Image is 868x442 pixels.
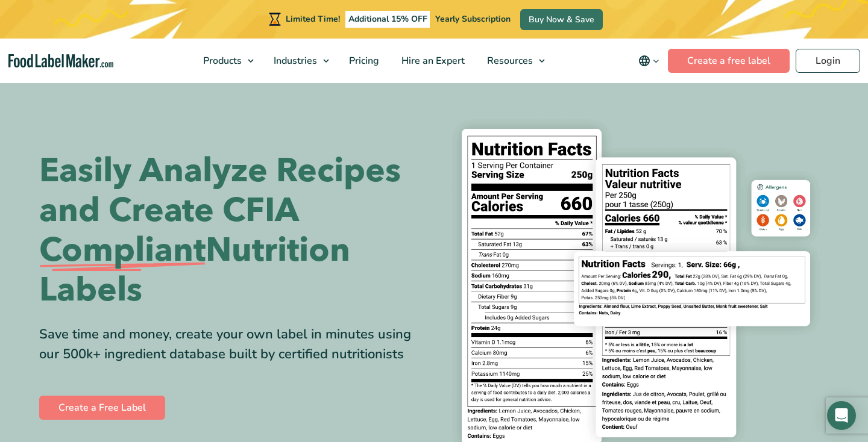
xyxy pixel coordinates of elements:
span: Additional 15% OFF [345,11,430,28]
h1: Easily Analyze Recipes and Create CFIA Nutrition Labels [39,151,425,310]
a: Resources [476,39,551,83]
a: Industries [263,39,335,83]
span: Products [200,54,243,67]
a: Create a Free Label [39,396,165,420]
a: Buy Now & Save [520,9,603,30]
span: Resources [483,54,534,67]
span: Limited Time! [286,13,340,25]
span: Yearly Subscription [435,13,511,25]
div: Save time and money, create your own label in minutes using our 500k+ ingredient database built b... [39,325,425,364]
span: Pricing [345,54,380,67]
div: Open Intercom Messenger [827,401,856,430]
span: Industries [270,54,318,67]
a: Products [192,39,260,83]
span: Compliant [39,231,206,270]
a: Login [796,49,860,73]
a: Pricing [338,39,388,83]
a: Hire an Expert [391,39,473,83]
a: Create a free label [668,49,790,73]
span: Hire an Expert [398,54,466,67]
